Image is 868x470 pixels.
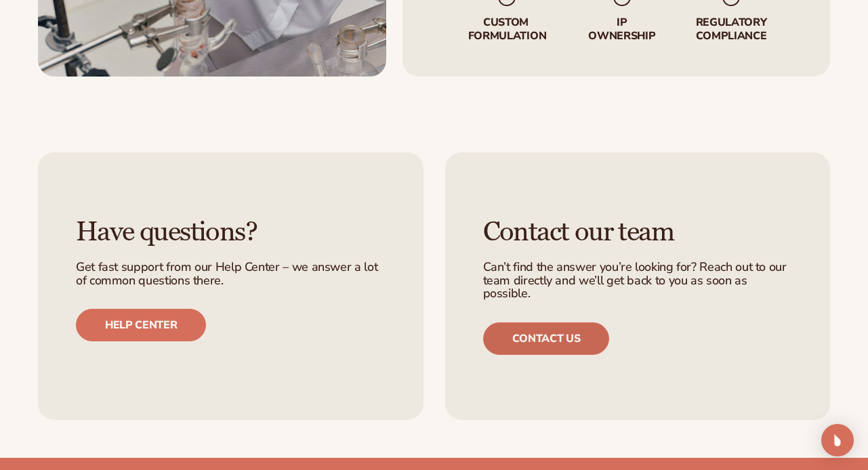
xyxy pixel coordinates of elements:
[587,16,657,42] p: IP Ownership
[483,322,610,355] a: Contact us
[76,261,386,288] p: Get fast support from our Help Center – we answer a lot of common questions there.
[695,16,768,42] p: regulatory compliance
[76,217,386,247] h3: Have questions?
[76,309,206,341] a: Help center
[465,16,550,42] p: Custom formulation
[821,424,854,456] div: Open Intercom Messenger
[483,217,793,247] h3: Contact our team
[483,261,793,301] p: Can’t find the answer you’re looking for? Reach out to our team directly and we’ll get back to yo...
